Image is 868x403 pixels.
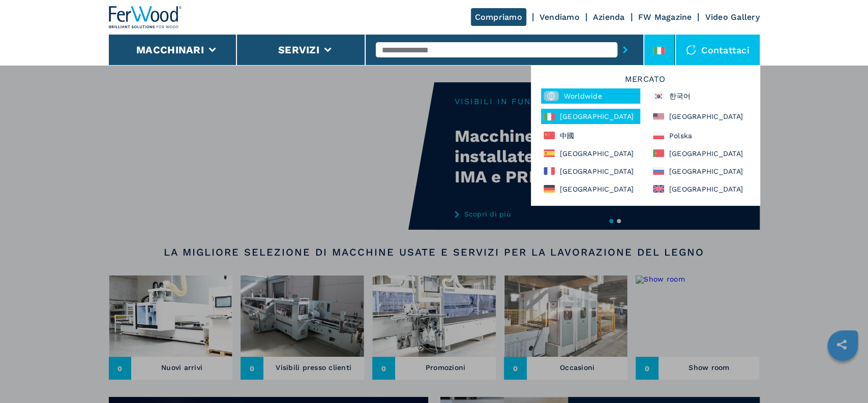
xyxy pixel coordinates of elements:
[638,12,692,22] a: FW Magazine
[540,12,580,22] a: Vendiamo
[541,129,640,142] div: 中國
[541,165,640,177] div: [GEOGRAPHIC_DATA]
[541,88,640,104] div: Worldwide
[541,109,640,124] div: [GEOGRAPHIC_DATA]
[650,129,750,142] div: Polska
[541,182,640,195] div: [GEOGRAPHIC_DATA]
[278,44,319,56] button: Servizi
[650,88,750,104] div: 한국어
[536,75,755,88] h6: Mercato
[617,38,633,61] button: submit-button
[471,8,526,26] a: Compriamo
[686,45,696,55] img: Contattaci
[650,182,750,195] div: [GEOGRAPHIC_DATA]
[650,147,750,160] div: [GEOGRAPHIC_DATA]
[650,165,750,177] div: [GEOGRAPHIC_DATA]
[676,35,760,65] div: Contattaci
[593,12,625,22] a: Azienda
[109,6,182,28] img: Ferwood
[650,109,750,124] div: [GEOGRAPHIC_DATA]
[705,12,759,22] a: Video Gallery
[541,147,640,160] div: [GEOGRAPHIC_DATA]
[136,44,204,56] button: Macchinari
